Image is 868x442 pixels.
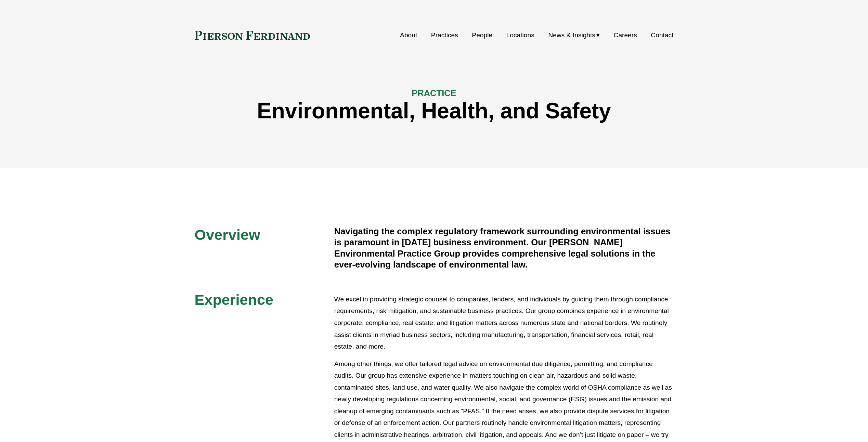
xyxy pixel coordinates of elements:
span: Experience [195,291,273,308]
span: News & Insights [548,29,595,41]
span: Overview [195,226,260,243]
a: folder dropdown [548,29,600,42]
a: People [472,29,492,42]
p: We excel in providing strategic counsel to companies, lenders, and individuals by guiding them th... [334,294,674,353]
a: Contact [651,29,673,42]
h4: Navigating the complex regulatory framework surrounding environmental issues is paramount in [DAT... [334,226,674,270]
a: Careers [614,29,637,42]
a: Locations [506,29,534,42]
a: About [400,29,417,42]
h1: Environmental, Health, and Safety [195,99,674,123]
span: PRACTICE [412,88,456,98]
a: Practices [431,29,458,42]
